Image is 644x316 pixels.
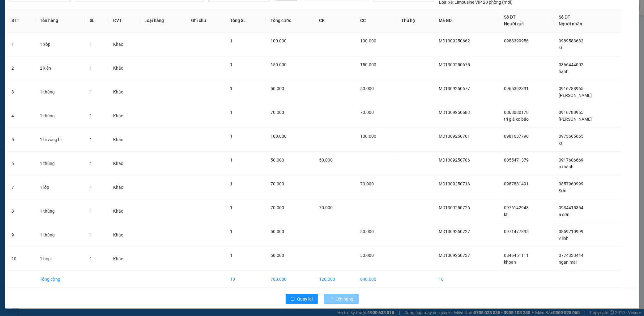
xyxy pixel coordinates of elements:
span: 1 [90,256,92,261]
td: 1 [6,32,35,56]
span: 50.000 [271,158,284,162]
td: 9 [6,223,35,247]
span: 1 [230,229,232,234]
span: 1 [90,232,92,237]
span: [PERSON_NAME] [559,93,592,98]
td: Khác [108,32,139,56]
td: Khác [108,56,139,80]
td: 1 thùng [35,80,85,104]
span: 50.000 [271,86,284,91]
span: 1 [230,181,232,186]
span: 70.000 [271,181,284,186]
span: 0971477895 [504,229,529,234]
td: 1 bì vòng bi [35,128,85,152]
span: 0981637790 [504,134,529,139]
th: Tổng SL [225,9,266,32]
span: Người gửi [504,21,524,26]
td: 1 thùng [35,223,85,247]
td: Khác [108,223,139,247]
span: 70.000 [319,205,333,210]
span: 50.000 [360,253,374,258]
td: Khác [108,247,139,271]
td: Tổng cộng [35,271,85,288]
button: rollbackQuay lại [286,294,318,304]
td: 1 thùng [35,152,85,175]
td: Khác [108,175,139,199]
td: 2 kiên [35,56,85,80]
span: 1 [90,185,92,190]
span: 0973665665 [559,134,583,139]
span: 1 [230,253,232,258]
span: Số ĐT [504,15,516,19]
td: 3 [6,80,35,104]
span: kt [559,141,562,145]
td: 5 [6,128,35,152]
td: 1 hop [35,247,85,271]
span: MD1309250726 [439,205,470,210]
td: 1 thùng [35,199,85,223]
td: 6 [6,152,35,175]
span: 1 [90,89,92,94]
span: 0916788965 [559,86,583,91]
td: 7 [6,175,35,199]
span: 0989583632 [559,38,583,43]
th: ĐVT [108,9,139,32]
span: 1 [90,209,92,214]
span: Số ĐT [559,15,570,19]
span: 70.000 [271,110,284,115]
span: 1 [230,62,232,67]
span: 0366444002 [559,62,583,67]
td: 10 [225,271,266,288]
td: 1 thùng [35,104,85,128]
span: MD1309250677 [439,86,470,91]
span: 50.000 [271,253,284,258]
span: 0917686669 [559,158,583,162]
td: 1 xốp [35,32,85,56]
span: 0965392391 [504,86,529,91]
th: SL [85,9,108,32]
td: Khác [108,199,139,223]
span: MD1309250737 [439,253,470,258]
span: 0774333444 [559,253,583,258]
span: 0987881491 [504,181,529,186]
span: 0976142948 [504,205,529,210]
span: 50.000 [360,86,374,91]
span: v linh [559,236,569,241]
span: MD1309250706 [439,158,470,162]
span: MD1309250662 [439,38,470,43]
span: 1 [90,42,92,47]
span: 0916788965 [559,110,583,115]
span: 1 [230,158,232,162]
span: 0857960999 [559,181,583,186]
span: loading [329,297,336,301]
span: 50.000 [271,229,284,234]
span: 0846451111 [504,253,529,258]
span: a thành [559,164,574,169]
td: 1 lốp [35,175,85,199]
span: 1 [230,38,232,43]
span: 0859710999 [559,229,583,234]
span: 70.000 [360,110,374,115]
td: 120.000 [314,271,355,288]
span: 1 [90,137,92,142]
th: CR [314,9,355,32]
td: 8 [6,199,35,223]
span: 100.000 [360,134,376,139]
span: 1 [230,110,232,115]
span: kt [559,45,562,50]
span: Sơn [559,188,566,193]
th: Mã GD [434,9,499,32]
span: 70.000 [360,181,374,186]
th: Thu hộ [396,9,434,32]
span: 1 [230,86,232,91]
span: 100.000 [360,38,376,43]
span: 0855471379 [504,158,529,162]
td: Khác [108,104,139,128]
th: Loại hàng [139,9,186,32]
span: 50.000 [319,158,333,162]
span: khoan [504,260,516,265]
td: 760.000 [266,271,314,288]
td: 4 [6,104,35,128]
td: 2 [6,56,35,80]
span: MD1309250675 [439,62,470,67]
